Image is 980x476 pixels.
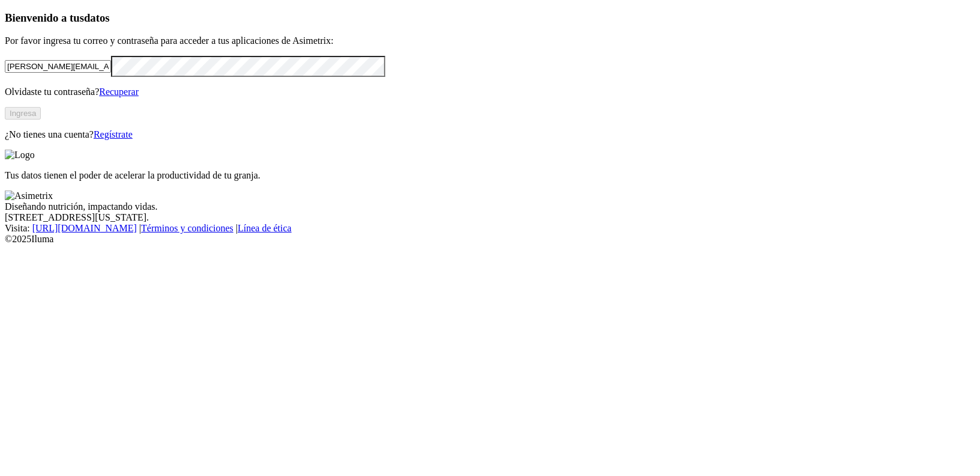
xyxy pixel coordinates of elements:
[5,11,975,25] h3: Bienvenido a tus
[5,60,111,73] input: Tu correo
[5,35,975,46] p: Por favor ingresa tu correo y contraseña para acceder a tus aplicaciones de Asimetrix:
[5,234,975,245] div: © 2025 Iluma
[99,87,139,97] a: Recuperar
[5,87,975,97] p: Olvidaste tu contraseña?
[5,201,975,212] div: Diseñando nutrición, impactando vidas.
[5,170,975,181] p: Tus datos tienen el poder de acelerar la productividad de tu granja.
[94,129,133,139] a: Regístrate
[238,223,292,233] a: Línea de ética
[32,223,137,233] a: [URL][DOMAIN_NAME]
[5,150,35,160] img: Logo
[5,223,975,234] div: Visita : | |
[5,212,975,223] div: [STREET_ADDRESS][US_STATE].
[5,129,975,140] p: ¿No tienes una cuenta?
[84,11,110,24] span: datos
[141,223,233,233] a: Términos y condiciones
[5,191,53,201] img: Asimetrix
[5,107,41,120] button: Ingresa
